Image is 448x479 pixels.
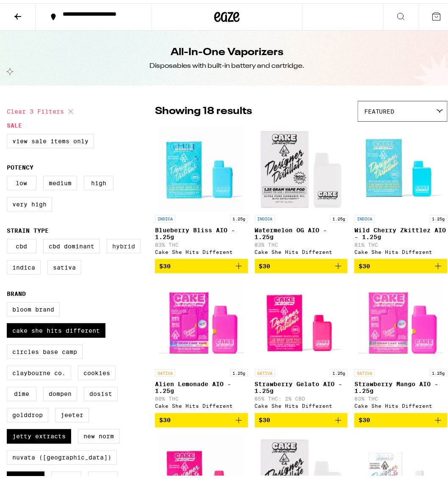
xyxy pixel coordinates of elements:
[155,400,248,406] div: Cake She Hits Different
[354,256,448,270] button: Add to bag
[255,378,348,391] p: Strawberry Gelato AIO - 1.25g
[255,212,275,219] p: INDICA
[150,58,305,67] div: Disposables with built-in battery and cartridge.
[43,384,77,398] label: Dompen
[430,366,448,373] p: 1.25g
[7,384,36,398] label: DIME
[155,277,248,410] a: Open page for Alien Lemonade AIO - 1.25g from Cake She Hits Different
[330,212,348,219] p: 1.25g
[359,414,370,421] span: $30
[354,212,375,219] p: INDICA
[155,378,248,391] p: Alien Lemonade AIO - 1.25g
[7,119,22,125] legend: Sale
[78,426,119,440] label: New Norm
[7,320,105,334] label: Cake She Hits Different
[155,393,248,398] p: 80% THC
[255,400,348,406] div: Cake She Hits Different
[155,101,252,115] p: Showing 18 results
[354,239,448,244] p: 81% THC
[354,378,448,391] p: Strawberry Mango AIO - 1.25g
[7,194,52,208] label: Very High
[430,212,448,219] p: 1.25g
[255,123,348,256] a: Open page for Watermelon OG AIO - 1.25g from Cake She Hits Different
[159,123,244,207] img: Cake She Hits Different - Blueberry Bliss AIO - 1.25g
[84,173,113,187] label: High
[7,341,83,356] label: Circles Base Camp
[159,259,171,266] span: $30
[43,236,100,250] label: CBD Dominant
[7,131,94,145] label: View Sale Items Only
[7,447,117,462] label: Nuvata ([GEOGRAPHIC_DATA])
[7,161,33,167] legend: Potency
[230,366,248,373] p: 1.25g
[354,366,375,373] p: SATIVA
[255,366,275,373] p: SATIVA
[107,236,141,250] label: Hybrid
[155,366,175,373] p: SATIVA
[7,257,41,271] label: Indica
[47,257,81,271] label: Sativa
[7,97,76,119] button: Clear 3 filters
[155,212,175,219] p: INDICA
[364,105,395,111] span: Featured
[359,259,370,266] span: $30
[259,414,271,421] span: $30
[7,173,36,187] label: Low
[330,366,348,373] p: 1.25g
[7,224,49,231] legend: Strain Type
[255,277,348,410] a: Open page for Strawberry Gelato AIO - 1.25g from Cake She Hits Different
[171,42,284,56] h1: All-In-One Vaporizers
[230,212,248,219] p: 1.25g
[354,123,448,256] a: Open page for Wild Cherry Zkittlez AIO - 1.25g from Cake She Hits Different
[255,410,348,424] button: Add to bag
[354,393,448,398] p: 83% THC
[7,362,71,377] label: Claybourne Co.
[255,239,348,244] p: 83% THC
[255,246,348,251] div: Cake She Hits Different
[155,123,248,256] a: Open page for Blueberry Bliss AIO - 1.25g from Cake She Hits Different
[155,246,248,251] div: Cake She Hits Different
[155,410,248,424] button: Add to bag
[259,277,343,362] img: Cake She Hits Different - Strawberry Gelato AIO - 1.25g
[7,236,36,250] label: CBD
[155,239,248,244] p: 83% THC
[255,256,348,270] button: Add to bag
[359,123,443,207] img: Cake She Hits Different - Wild Cherry Zkittlez AIO - 1.25g
[354,223,448,237] p: Wild Cherry Zkittlez AIO - 1.25g
[7,287,26,294] legend: Brand
[7,426,71,440] label: Jetty Extracts
[259,123,343,207] img: Cake She Hits Different - Watermelon OG AIO - 1.25g
[155,223,248,237] p: Blueberry Bliss AIO - 1.25g
[255,393,348,398] p: 85% THC: 2% CBD
[354,400,448,406] div: Cake She Hits Different
[159,277,244,362] img: Cake She Hits Different - Alien Lemonade AIO - 1.25g
[5,6,61,13] span: Hi. Need any help?
[354,277,448,410] a: Open page for Strawberry Mango AIO - 1.25g from Cake She Hits Different
[43,173,77,187] label: Medium
[359,277,443,362] img: Cake She Hits Different - Strawberry Mango AIO - 1.25g
[159,414,171,421] span: $30
[55,405,89,419] label: Jeeter
[354,410,448,424] button: Add to bag
[259,259,271,266] span: $30
[84,384,118,398] label: Dosist
[7,405,48,419] label: GoldDrop
[255,223,348,237] p: Watermelon OG AIO - 1.25g
[78,362,116,377] label: Cookies
[155,256,248,270] button: Add to bag
[354,246,448,251] div: Cake She Hits Different
[7,299,60,313] label: Bloom Brand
